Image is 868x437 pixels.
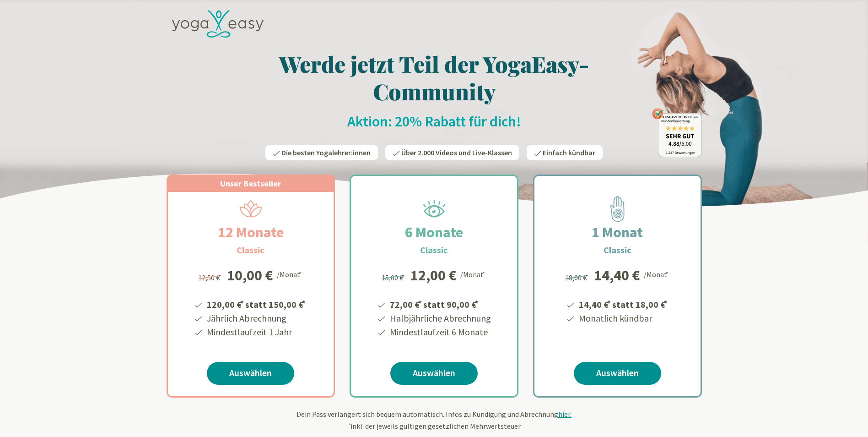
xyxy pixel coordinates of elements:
[577,311,669,325] li: Monatlich kündbar
[577,296,669,311] li: 14,40 € statt 18,00 €
[205,325,307,339] li: Mindestlaufzeit 1 Jahr
[281,148,371,157] span: Die besten Yogalehrer:innen
[652,108,702,157] img: ausgezeichnet_badge.png
[604,243,631,257] h3: Classic
[167,50,702,105] h1: Werde jetzt Teil der YogaEasy-Community
[167,409,702,432] div: Dein Pass verlängert sich bequem automatisch. Infos zu Kündigung und Abrechnung
[227,268,273,283] div: 10,00 €
[198,273,222,282] span: 12,50 €
[220,178,281,189] span: Unser Bestseller
[401,148,512,157] span: Über 2.000 Videos und Live-Klassen
[594,268,640,283] div: 14,40 €
[558,410,571,419] span: hier.
[388,325,491,339] li: Mindestlaufzeit 6 Monate
[565,273,589,282] span: 18,00 €
[570,221,665,243] h2: 1 Monat
[207,362,294,385] a: Auswählen
[167,112,702,131] h2: Aktion: 20% Rabatt für dich!
[348,421,521,431] span: inkl. der jeweils gültigen gesetzlichen Mehrwertsteuer
[644,268,670,280] div: /Monat
[460,268,486,280] div: /Monat
[196,221,306,243] h2: 12 Monate
[574,362,661,385] a: Auswählen
[382,273,406,282] span: 15,00 €
[420,243,448,257] h3: Classic
[205,311,307,325] li: Jährlich Abrechnung
[410,268,457,283] div: 12,00 €
[277,268,303,280] div: /Monat
[388,296,491,311] li: 72,00 € statt 90,00 €
[383,221,485,243] h2: 6 Monate
[390,362,478,385] a: Auswählen
[543,148,595,157] span: Einfach kündbar
[205,296,307,311] li: 120,00 € statt 150,00 €
[237,243,264,257] h3: Classic
[388,311,491,325] li: Halbjährliche Abrechnung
